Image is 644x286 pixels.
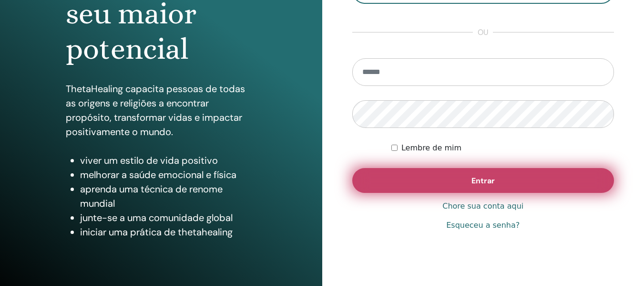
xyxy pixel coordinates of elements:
font: Lembre de mim [401,143,461,152]
font: iniciar uma prática de thetahealing [80,226,233,238]
a: Chore sua conta aqui [442,201,523,212]
font: junte-se a uma comunidade global [80,212,233,224]
font: aprenda uma técnica de renome mundial [80,183,223,210]
div: Mantenha-me autenticado indefinidamente ou até que eu faça logout manualmente [391,142,614,154]
font: Esqueceu a senha? [446,221,520,230]
font: viver um estilo de vida positivo [80,154,218,167]
font: Chore sua conta aqui [442,201,523,211]
font: Entrar [471,176,495,186]
a: Esqueceu a senha? [446,220,520,231]
font: ou [478,27,488,37]
button: Entrar [352,168,614,193]
font: melhorar a saúde emocional e física [80,169,236,181]
font: ThetaHealing capacita pessoas de todas as origens e religiões a encontrar propósito, transformar ... [66,83,245,138]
